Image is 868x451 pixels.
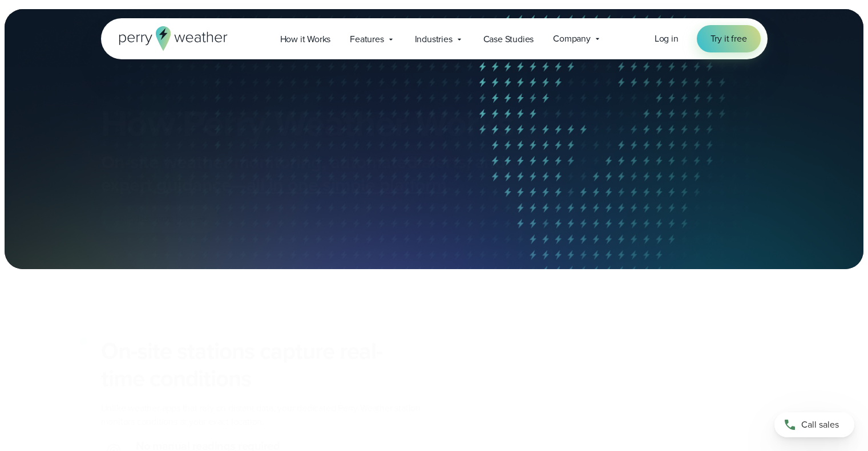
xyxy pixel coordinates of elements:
span: How it Works [280,32,331,46]
a: Call sales [774,412,854,437]
span: Industries [415,32,453,46]
span: Try it free [710,32,747,46]
a: How it Works [271,27,341,51]
span: Case Studies [483,32,534,46]
span: Log in [655,32,679,45]
a: Log in [655,32,679,46]
a: Try it free [697,25,761,52]
span: Features [350,32,383,46]
span: Company [553,32,591,46]
a: Case Studies [474,27,544,51]
span: Call sales [801,418,839,432]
